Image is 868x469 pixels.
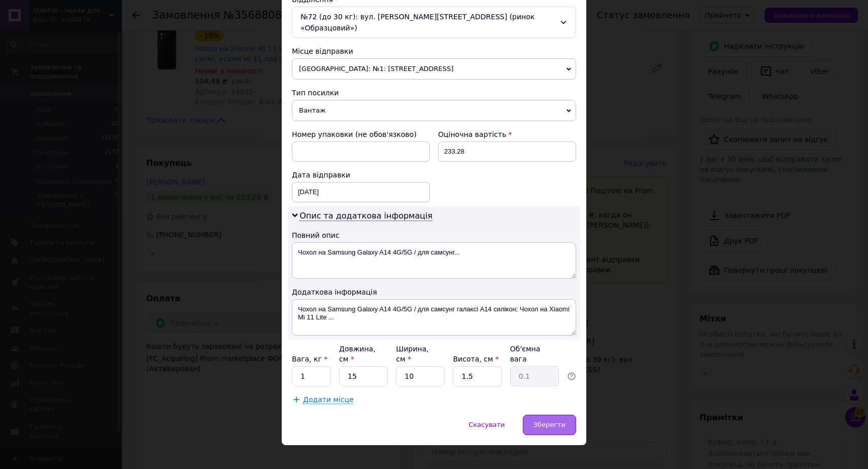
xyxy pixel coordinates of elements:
[299,211,432,221] span: Опис та додаткова інформація
[292,7,576,38] div: №72 (до 30 кг): вул. [PERSON_NAME][STREET_ADDRESS] (ринок «Образцовий»)
[292,58,576,80] span: [GEOGRAPHIC_DATA]: №1: [STREET_ADDRESS]
[438,129,576,139] div: Оціночна вартість
[453,355,498,363] label: Висота, см
[292,287,576,297] div: Додаткова інформація
[339,345,376,363] label: Довжина, см
[303,395,354,404] span: Додати місце
[292,100,576,121] span: Вантаж
[469,421,505,428] span: Скасувати
[292,170,430,180] div: Дата відправки
[292,47,353,55] span: Місце відправки
[292,129,430,139] div: Номер упаковки (не обов'язково)
[292,89,339,97] span: Тип посилки
[292,230,576,240] div: Повний опис
[533,421,565,428] span: Зберегти
[292,242,576,279] textarea: Чохол на Samsung Galaxy A14 4G/5G / для самсунг...
[396,345,428,363] label: Ширина, см
[292,299,576,336] textarea: Чохол на Samsung Galaxy A14 4G/5G / для самсунг галаксі А14 силікон; Чохол на Xiaomi Mi 11 Lite ...
[292,355,327,363] label: Вага, кг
